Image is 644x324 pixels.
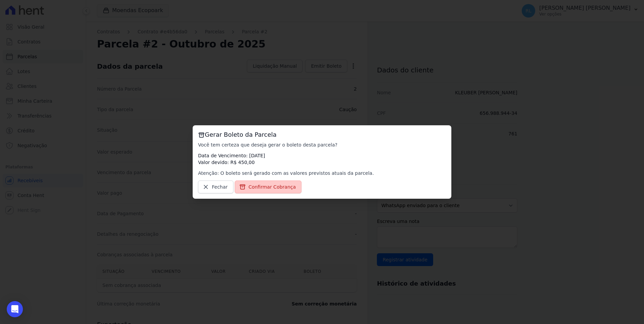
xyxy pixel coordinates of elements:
[198,181,233,193] a: Fechar
[198,131,446,139] h3: Gerar Boleto da Parcela
[212,184,228,190] span: Fechar
[198,152,446,166] p: Data de Vencimento: [DATE] Valor devido: R$ 450,00
[198,170,446,176] p: Atenção: O boleto será gerado com as valores previstos atuais da parcela.
[235,181,302,193] a: Confirmar Cobrança
[249,184,296,190] span: Confirmar Cobrança
[198,141,446,148] p: Você tem certeza que deseja gerar o boleto desta parcela?
[7,301,23,317] div: Open Intercom Messenger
